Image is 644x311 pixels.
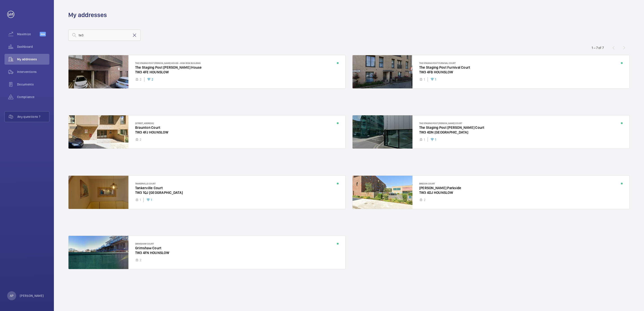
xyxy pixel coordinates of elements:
span: Compliance [17,95,49,99]
input: Search by address [68,30,141,41]
span: My addresses [17,57,49,61]
p: AP [10,293,13,298]
p: [PERSON_NAME] [20,293,44,298]
span: Interventions [17,70,49,74]
span: Documents [17,82,49,87]
span: Maximize [17,32,40,36]
span: Any questions ? [17,114,49,119]
span: Dashboard [17,44,49,49]
div: 1 – 7 of 7 [592,46,604,50]
span: Beta [40,32,46,36]
h1: My addresses [68,11,107,19]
